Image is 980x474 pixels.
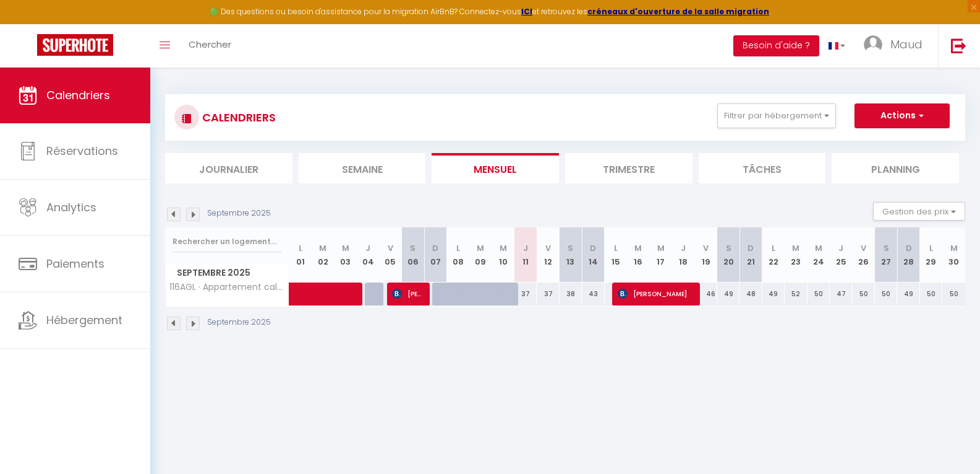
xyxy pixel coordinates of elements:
[627,227,649,283] th: 16
[342,242,349,254] abbr: M
[46,312,122,328] span: Hébergement
[545,242,551,254] abbr: V
[703,242,709,254] abbr: V
[168,283,291,292] span: 116AGL · Appartement calme avec vue à 20 minutes de la gare
[410,242,415,254] abbr: S
[854,103,950,128] button: Actions
[299,242,302,254] abbr: L
[582,283,604,305] div: 43
[785,283,807,305] div: 52
[807,227,830,283] th: 24
[365,242,370,254] abbr: J
[334,227,356,283] th: 03
[319,242,326,254] abbr: M
[884,242,889,254] abbr: S
[492,227,514,283] th: 10
[951,38,966,53] img: logout
[694,227,717,283] th: 19
[657,242,665,254] abbr: M
[618,282,692,305] span: [PERSON_NAME]
[920,283,942,305] div: 50
[897,283,919,305] div: 49
[46,256,104,271] span: Paiements
[861,242,866,254] abbr: V
[650,227,672,283] th: 17
[838,242,843,254] abbr: J
[165,153,292,183] li: Journalier
[514,227,537,283] th: 11
[699,153,826,183] li: Tâches
[785,227,807,283] th: 23
[929,242,933,254] abbr: L
[565,153,692,183] li: Trimestre
[717,283,739,305] div: 49
[739,283,762,305] div: 48
[46,200,96,215] span: Analytics
[523,242,528,254] abbr: J
[864,35,882,54] img: ...
[379,227,401,283] th: 05
[46,143,118,159] span: Réservations
[357,227,379,283] th: 04
[830,283,852,305] div: 47
[942,283,965,305] div: 50
[807,283,830,305] div: 50
[906,242,912,254] abbr: D
[875,283,897,305] div: 50
[312,227,334,283] th: 02
[726,242,731,254] abbr: S
[537,227,559,283] th: 12
[672,227,694,283] th: 18
[590,242,596,254] abbr: D
[832,153,959,183] li: Planning
[537,283,559,305] div: 37
[717,103,836,128] button: Filtrer par hébergement
[560,283,582,305] div: 38
[521,6,532,17] strong: ICI
[875,227,897,283] th: 27
[432,153,559,183] li: Mensuel
[762,283,785,305] div: 49
[207,208,271,219] p: Septembre 2025
[432,242,438,254] abbr: D
[717,227,739,283] th: 20
[424,227,446,283] th: 07
[830,227,852,283] th: 25
[605,227,627,283] th: 15
[582,227,604,283] th: 14
[388,242,393,254] abbr: V
[950,242,958,254] abbr: M
[681,242,686,254] abbr: J
[873,202,965,221] button: Gestion des prix
[514,283,537,305] div: 37
[456,242,460,254] abbr: L
[815,242,822,254] abbr: M
[289,227,312,283] th: 01
[942,227,965,283] th: 30
[792,242,799,254] abbr: M
[46,87,110,103] span: Calendriers
[854,24,938,68] a: ... Maud
[173,230,282,253] input: Rechercher un logement...
[614,242,618,254] abbr: L
[852,283,874,305] div: 50
[166,264,289,282] span: Septembre 2025
[560,227,582,283] th: 13
[920,227,942,283] th: 29
[392,282,422,305] span: [PERSON_NAME]
[477,242,484,254] abbr: M
[469,227,492,283] th: 09
[852,227,874,283] th: 26
[890,37,922,52] span: Maud
[189,38,231,51] span: Chercher
[500,242,507,254] abbr: M
[207,317,271,328] p: Septembre 2025
[447,227,469,283] th: 08
[748,242,754,254] abbr: D
[733,35,819,56] button: Besoin d'aide ?
[897,227,919,283] th: 28
[199,103,276,131] h3: CALENDRIERS
[772,242,775,254] abbr: L
[587,6,769,17] a: créneaux d'ouverture de la salle migration
[568,242,573,254] abbr: S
